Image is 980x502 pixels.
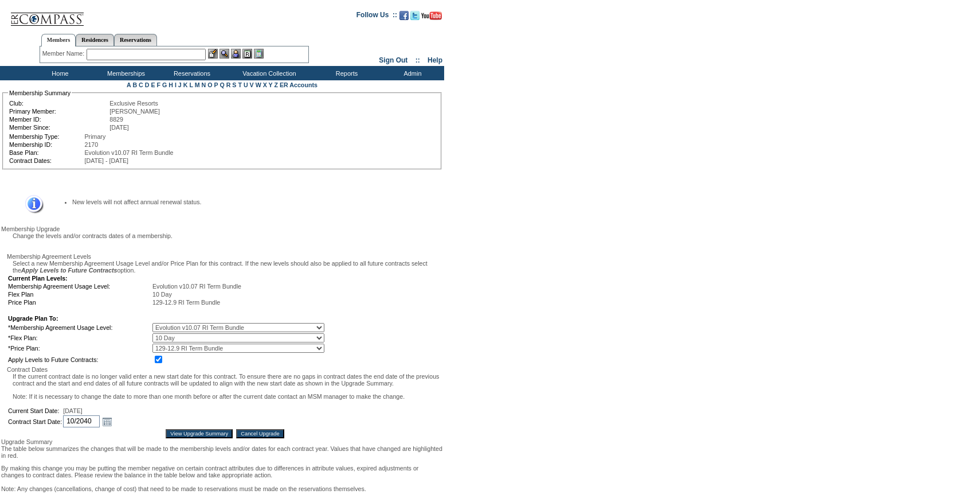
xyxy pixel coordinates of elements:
li: New levels will not affect annual renewal status. [72,199,425,205]
td: Apply Levels to Future Contracts: [8,354,151,365]
td: Upgrade Plan To: [8,315,324,322]
div: Note: Any changes (cancellations, change of cost) that need to be made to reservations must be ma... [1,485,443,492]
td: *Price Plan: [8,344,151,353]
span: 2170 [85,141,99,148]
a: U [244,81,248,88]
td: Memberships [92,66,158,80]
td: Reservations [158,66,224,80]
a: Z [274,81,278,88]
div: Membership Upgrade [1,225,443,232]
a: Reservations [114,34,157,46]
a: W [256,81,261,88]
img: Impersonate [231,49,241,59]
legend: Membership Summary [8,89,72,96]
a: M [195,81,200,88]
img: Compass Home [10,3,84,26]
td: *Membership Agreement Usage Level: [8,323,151,332]
a: F [156,81,160,88]
td: Admin [378,66,444,80]
td: Primary Member: [9,108,108,115]
a: Q [219,81,224,88]
td: Current Plan Levels: [8,275,324,282]
td: Current Start Date: [8,407,62,414]
td: Contract Dates: [9,157,84,164]
a: Residences [76,34,114,46]
span: 10 Day [152,291,172,298]
td: Contract Start Date: [8,415,62,428]
p: Note: If it is necessary to change the date to more than one month before or after the current da... [13,393,443,400]
div: Membership Agreement Levels [7,253,443,260]
img: b_edit.gif [208,49,218,59]
span: [DATE] [63,407,83,414]
a: L [189,81,193,88]
td: Member ID: [9,116,108,123]
img: Become our fan on Facebook [399,11,409,20]
a: R [226,81,231,88]
a: Sign Out [379,56,407,64]
span: Primary [85,133,106,140]
span: :: [415,56,420,64]
a: B [132,81,137,88]
td: Member Since: [9,124,108,131]
span: [DATE] [109,124,129,131]
div: If the current contract date is no longer valid enter a new start date for this contract. To ensu... [7,373,443,400]
p: The table below summarizes the changes that will be made to the membership levels and/or dates fo... [1,445,443,459]
a: G [162,81,167,88]
div: Change the levels and/or contracts dates of a membership. [7,232,443,239]
a: Become our fan on Facebook [399,14,409,21]
a: O [207,81,212,88]
td: Follow Us :: [356,10,397,24]
td: *Flex Plan: [8,333,151,343]
a: N [202,81,206,88]
td: Vacation Collection [224,66,312,80]
a: Help [428,56,442,64]
td: Membership Type: [9,133,84,140]
a: X [263,81,267,88]
div: Upgrade Summary [1,438,443,445]
div: Member Name: [42,49,87,59]
td: Price Plan [8,299,151,306]
td: Base Plan: [9,149,84,156]
span: Exclusive Resorts [109,100,158,107]
span: 8829 [109,116,123,123]
td: Reports [312,66,378,80]
td: Membership ID: [9,141,84,148]
a: Follow us on Twitter [410,14,420,21]
span: [PERSON_NAME] [109,108,160,115]
p: By making this change you may be putting the member negative on certain contract attributes due t... [1,465,443,478]
a: Members [41,34,76,46]
img: Information Message [18,195,44,214]
a: V [250,81,254,88]
a: E [151,81,155,88]
a: ER Accounts [280,81,317,88]
span: [DATE] - [DATE] [85,157,129,164]
a: D [145,81,150,88]
i: Apply Levels to Future Contracts [21,267,117,274]
a: J [178,81,182,88]
td: Membership Agreement Usage Level: [8,283,151,290]
img: View [219,49,229,59]
input: View Upgrade Summary [166,429,233,438]
img: Subscribe to our YouTube Channel [421,11,442,20]
a: T [238,81,242,88]
a: K [183,81,188,88]
a: Subscribe to our YouTube Channel [421,14,442,21]
a: S [232,81,236,88]
img: b_calculator.gif [254,49,264,59]
td: Flex Plan [8,291,151,298]
td: Home [26,66,92,80]
td: Club: [9,100,108,107]
span: Evolution v10.07 RI Term Bundle [85,149,174,156]
div: Contract Dates [7,366,443,373]
a: Open the monthyear view popup. [101,415,113,428]
div: Select a new Membership Agreement Usage Level and/or Price Plan for this contract. If the new lev... [7,260,443,274]
a: I [175,81,177,88]
a: Y [269,81,273,88]
a: P [214,81,218,88]
span: Evolution v10.07 RI Term Bundle [152,283,241,290]
a: H [168,81,173,88]
input: Cancel Upgrade [236,429,284,438]
a: A [127,81,131,88]
img: Reservations [242,49,252,59]
span: 129-12.9 RI Term Bundle [152,299,220,306]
